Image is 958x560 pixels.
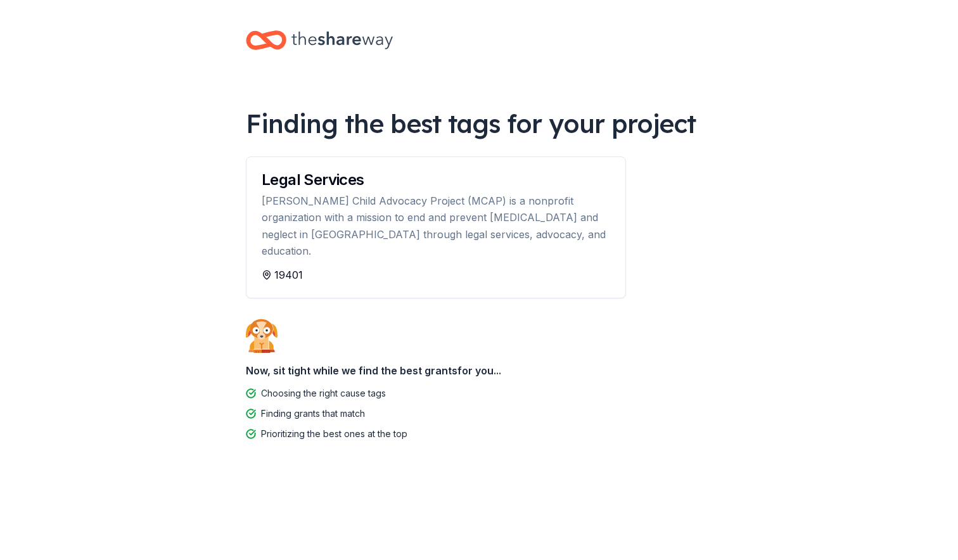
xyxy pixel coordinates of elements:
[246,358,712,383] div: Now, sit tight while we find the best grants for you...
[261,426,407,442] div: Prioritizing the best ones at the top
[261,406,365,421] div: Finding grants that match
[246,106,712,141] div: Finding the best tags for your project
[262,267,610,283] div: 19401
[246,319,278,353] img: Dog waiting patiently
[261,386,386,401] div: Choosing the right cause tags
[262,193,610,260] div: [PERSON_NAME] Child Advocacy Project (MCAP) is a nonprofit organization with a mission to end and...
[262,172,610,188] div: Legal Services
